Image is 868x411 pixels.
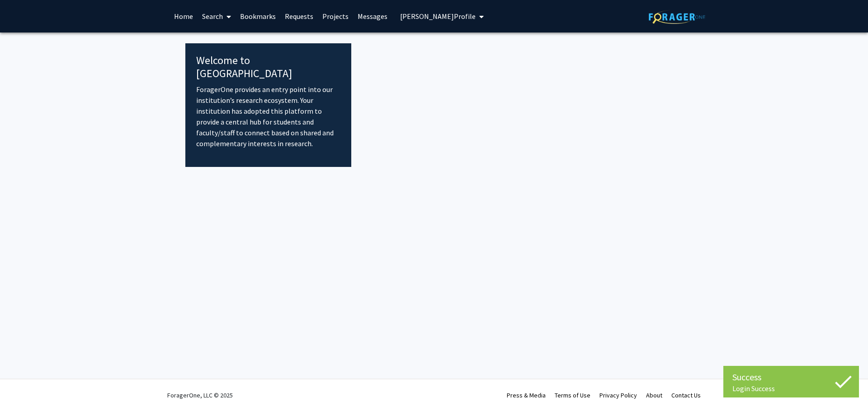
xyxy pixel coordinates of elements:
a: Requests [280,0,318,32]
a: Projects [318,0,353,32]
div: Success [732,370,850,384]
a: Bookmarks [236,0,280,32]
div: Login Success [732,384,850,393]
a: Messages [353,0,392,32]
p: ForagerOne provides an entry point into our institution’s research ecosystem. Your institution ha... [196,84,340,149]
a: Press & Media [507,391,546,399]
a: Contact Us [671,391,701,399]
a: About [646,391,662,399]
a: Privacy Policy [599,391,637,399]
span: [PERSON_NAME] Profile [400,12,476,21]
div: ForagerOne, LLC © 2025 [167,379,233,411]
a: Home [170,0,198,32]
h4: Welcome to [GEOGRAPHIC_DATA] [196,54,340,80]
img: ForagerOne Logo [649,10,705,24]
a: Terms of Use [555,391,590,399]
a: Search [198,0,236,32]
